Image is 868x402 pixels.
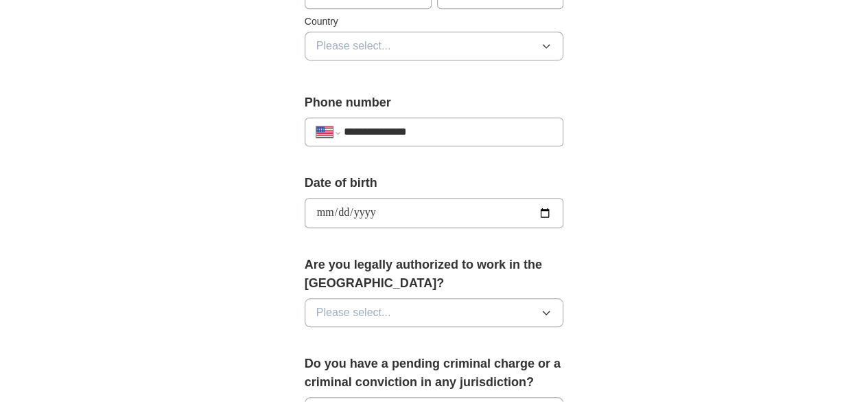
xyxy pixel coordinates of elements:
[316,304,391,321] span: Please select...
[305,32,564,60] button: Please select...
[305,355,564,392] label: Do you have a pending criminal charge or a criminal conviction in any jurisdiction?
[305,174,564,192] label: Date of birth
[305,298,564,327] button: Please select...
[305,14,564,29] label: Country
[316,38,391,54] span: Please select...
[305,256,564,293] label: Are you legally authorized to work in the [GEOGRAPHIC_DATA]?
[305,93,564,112] label: Phone number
